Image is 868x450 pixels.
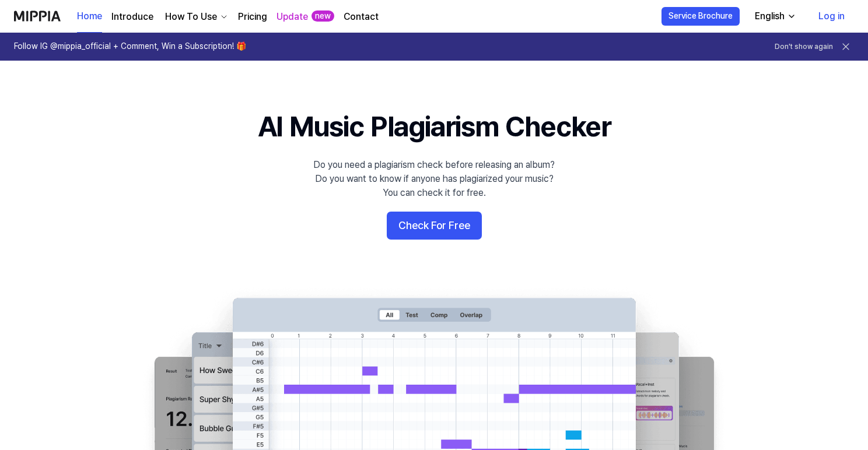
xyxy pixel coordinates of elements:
[238,10,267,24] a: Pricing
[111,10,153,24] a: Introduce
[14,41,246,52] h1: Follow IG @mippia_official + Comment, Win a Subscription! 🎁
[276,10,308,24] a: Update
[745,5,803,28] button: English
[344,10,379,24] a: Contact
[163,10,229,24] button: How To Use
[387,212,482,240] button: Check For Free
[775,42,833,52] button: Don't show again
[313,158,555,200] div: Do you need a plagiarism check before releasing an album? Do you want to know if anyone has plagi...
[77,1,102,33] a: Home
[311,10,334,22] div: new
[163,10,219,24] div: How To Use
[258,107,611,146] h1: AI Music Plagiarism Checker
[752,9,787,23] div: English
[661,7,740,26] button: Service Brochure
